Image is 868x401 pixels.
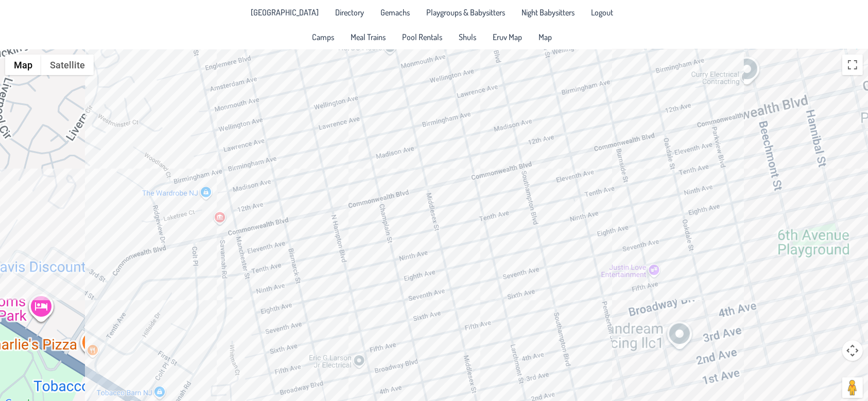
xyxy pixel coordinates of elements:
[245,4,325,21] a: [GEOGRAPHIC_DATA]
[842,54,863,75] button: Toggle fullscreen view
[459,33,476,41] span: Shuls
[380,8,410,16] span: Gemachs
[41,54,94,75] button: Show satellite imagery
[312,33,334,41] span: Camps
[335,8,364,16] span: Directory
[420,4,511,21] a: Playgroups & Babysitters
[426,8,505,16] span: Playgroups & Babysitters
[591,8,613,16] span: Logout
[585,4,619,21] li: Logout
[329,4,370,21] a: Directory
[487,29,528,45] a: Eruv Map
[245,4,325,21] li: Pine Lake Park
[515,4,581,21] a: Night Babysitters
[842,377,863,398] button: Drag Pegman onto the map to open Street View
[842,340,863,361] button: Map camera controls
[251,8,319,16] span: [GEOGRAPHIC_DATA]
[306,29,340,45] a: Camps
[344,29,392,45] a: Meal Trains
[374,4,416,21] a: Gemachs
[493,33,522,41] span: Eruv Map
[5,54,41,75] button: Show street map
[532,29,558,45] a: Map
[402,33,442,41] span: Pool Rentals
[522,8,575,16] span: Night Babysitters
[453,29,482,45] a: Shuls
[396,29,448,45] a: Pool Rentals
[351,33,386,41] span: Meal Trains
[539,33,552,41] span: Map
